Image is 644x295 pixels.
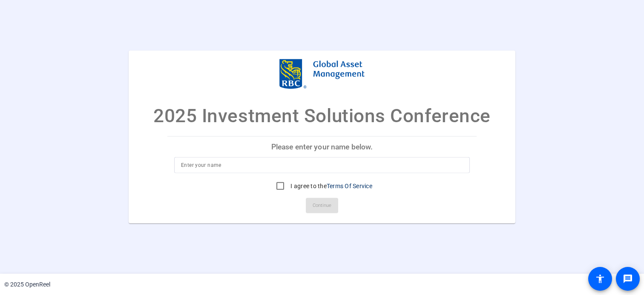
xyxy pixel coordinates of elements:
[4,280,50,289] div: © 2025 OpenReel
[153,101,491,129] p: 2025 Investment Solutions Conference
[289,182,372,190] label: I agree to the
[595,274,605,284] mat-icon: accessibility
[279,59,365,89] img: company-logo
[327,183,372,189] a: Terms Of Service
[167,136,477,157] p: Please enter your name below.
[181,160,463,170] input: Enter your name
[623,274,633,284] mat-icon: message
